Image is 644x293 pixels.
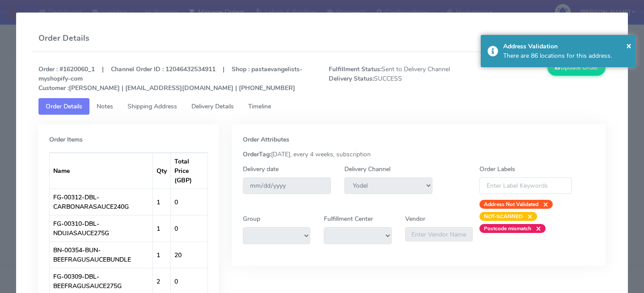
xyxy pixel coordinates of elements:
[38,84,69,92] strong: Customer :
[38,32,89,44] h4: Order Details
[405,227,473,241] input: Enter Vendor Name
[38,65,302,92] strong: Order : #1620060_1 | Channel Order ID : 12046432534911 | Shop : pastaevangelists-myshopify-com [P...
[50,189,153,215] td: FG-00312-DBL-CARBONARASAUCE240G
[503,42,629,51] div: Address Validation
[50,153,153,189] th: Name
[484,213,523,220] strong: NOT-SCANNED
[479,164,515,174] label: Order Labels
[329,74,374,83] strong: Delivery Status:
[538,200,548,209] span: ×
[324,214,373,224] label: Fulfillment Center
[531,224,541,233] span: ×
[344,164,390,174] label: Delivery Channel
[243,135,289,144] strong: Order Attributes
[153,241,171,268] td: 1
[46,102,82,111] span: Order Details
[329,65,381,73] strong: Fulfillment Status:
[153,189,171,215] td: 1
[484,201,538,208] strong: Address Not Validated
[153,215,171,241] td: 1
[171,153,208,189] th: Total Price (GBP)
[171,241,208,268] td: 20
[38,98,606,115] ul: Tabs
[547,59,606,76] button: Update Order
[97,102,113,111] span: Notes
[243,150,271,159] strong: OrderTag:
[484,225,531,232] strong: Postcode mismatch
[243,214,260,224] label: Group
[171,215,208,241] td: 0
[191,102,234,111] span: Delivery Details
[50,241,153,268] td: BN-00354-BUN-BEEFRAGUSAUCEBUNDLE
[405,214,425,224] label: Vendor
[626,39,631,52] span: ×
[503,51,629,60] div: There are 86 locations for this address.
[153,153,171,189] th: Qty
[248,102,271,111] span: Timeline
[593,25,613,49] button: Close
[322,65,467,93] span: Sent to Delivery Channel SUCCESS
[523,212,533,221] span: ×
[626,39,631,52] button: Close
[243,164,279,174] label: Delivery date
[479,177,572,194] input: Enter Label Keywords
[171,189,208,215] td: 0
[127,102,177,111] span: Shipping Address
[50,215,153,241] td: FG-00310-DBL-NDUJASAUCE275G
[49,135,83,144] strong: Order Items
[236,150,602,159] div: [DATE], every 4 weeks, subscription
